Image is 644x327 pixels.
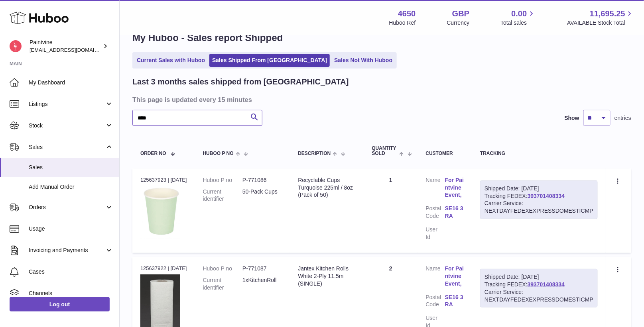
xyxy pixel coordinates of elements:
label: Show [565,114,579,122]
img: 1683653173.png [140,186,180,239]
h2: Last 3 months sales shipped from [GEOGRAPHIC_DATA] [132,76,349,87]
a: 393701408334 [528,281,565,288]
div: Jantex Kitchen Rolls White 2-Ply 11.5m (SINGLE) [298,265,356,288]
span: Usage [29,225,113,233]
td: 1 [364,168,418,253]
span: Sales [29,164,113,171]
span: Sales [29,143,105,151]
div: Carrier Service: NEXTDAYFEDEXEXPRESSDOMESTICMP [484,200,593,215]
a: 11,695.25 AVAILABLE Stock Total [567,8,634,27]
a: Current Sales with Huboo [134,54,208,67]
span: Channels [29,290,113,297]
div: Huboo Ref [389,19,416,27]
div: Carrier Service: NEXTDAYFEDEXEXPRESSDOMESTICMP [484,288,593,304]
span: 11,695.25 [590,8,625,19]
h3: This page is updated every 15 minutes [132,95,629,104]
dd: 50-Pack Cups [242,188,282,203]
span: Total sales [500,19,536,27]
div: Paintvine [30,39,101,54]
span: Order No [140,151,166,156]
span: 0.00 [512,8,527,19]
span: Invoicing and Payments [29,247,105,254]
span: Listings [29,100,105,108]
h1: My Huboo - Sales report Shipped [132,31,631,44]
a: Sales Not With Huboo [331,54,395,67]
dd: 1xKitchenRoll [242,276,282,292]
div: Customer [426,151,465,156]
div: Shipped Date: [DATE] [484,273,593,281]
span: Add Manual Order [29,183,113,191]
span: Huboo P no [203,151,234,156]
div: Tracking FEDEX: [480,180,598,219]
strong: 4650 [398,8,416,19]
span: Description [298,151,331,156]
div: 125637923 | [DATE] [140,176,187,184]
div: Shipped Date: [DATE] [484,185,593,192]
img: euan@paintvine.co.uk [10,40,22,52]
a: 393701408334 [528,193,565,199]
dt: Huboo P no [203,176,242,184]
dt: User Id [426,226,445,241]
dt: Current identifier [203,276,242,292]
dt: Name [426,176,445,201]
div: Tracking [480,151,598,156]
dt: Name [426,265,445,290]
a: 0.00 Total sales [500,8,536,27]
div: Tracking FEDEX: [480,269,598,308]
dt: Current identifier [203,188,242,203]
div: 125637922 | [DATE] [140,265,187,272]
span: Cases [29,268,113,276]
div: Currency [447,19,470,27]
span: Quantity Sold [372,146,398,156]
a: Sales Shipped From [GEOGRAPHIC_DATA] [209,54,330,67]
dd: P-771087 [242,265,282,272]
a: Log out [10,297,110,311]
a: For Paintvine Event, [445,265,464,288]
dt: Postal Code [426,205,445,222]
dt: Postal Code [426,294,445,311]
dt: Huboo P no [203,265,242,272]
a: SE16 3RA [445,294,464,309]
div: Recyclable Cups Turquoise 225ml / 8oz (Pack of 50) [298,176,356,199]
span: AVAILABLE Stock Total [567,19,634,27]
a: SE16 3RA [445,205,464,220]
span: Stock [29,122,105,129]
span: Orders [29,204,105,211]
dd: P-771086 [242,176,282,184]
span: entries [614,114,631,122]
strong: GBP [452,8,469,19]
span: [EMAIL_ADDRESS][DOMAIN_NAME] [30,47,117,53]
a: For Paintvine Event, [445,176,464,199]
span: My Dashboard [29,79,113,86]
